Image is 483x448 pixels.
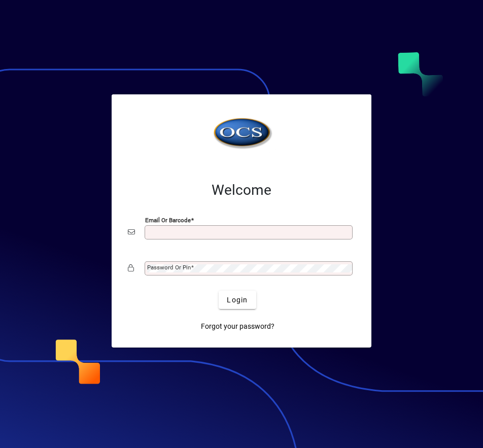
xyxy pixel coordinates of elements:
mat-label: Email or Barcode [145,217,191,224]
mat-label: Password or Pin [147,264,191,271]
a: Forgot your password? [197,317,279,335]
span: Forgot your password? [201,321,274,332]
h2: Welcome [128,182,355,199]
span: Login [227,295,248,305]
button: Login [219,291,256,309]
